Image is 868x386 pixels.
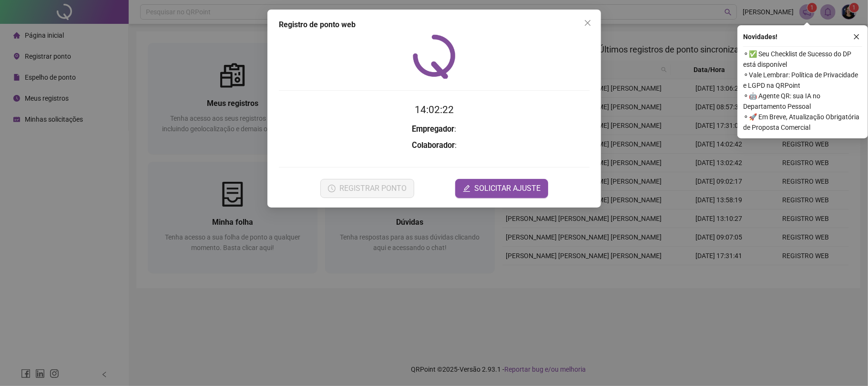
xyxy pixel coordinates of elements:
[463,185,470,192] span: edit
[584,19,592,27] span: close
[743,91,862,112] span: ⚬ 🤖 Agente QR: sua IA no Departamento Pessoal
[413,34,456,79] img: QRPoint
[412,141,455,150] strong: Colaborador
[743,112,862,133] span: ⚬ 🚀 Em Breve, Atualização Obrigatória de Proposta Comercial
[743,31,777,42] span: Novidades !
[279,123,590,136] h3: :
[743,49,862,70] span: ⚬ ✅ Seu Checklist de Sucesso do DP está disponível
[455,179,548,198] button: editSOLICITAR AJUSTE
[580,15,595,31] button: Close
[743,70,862,91] span: ⚬ Vale Lembrar: Política de Privacidade e LGPD na QRPoint
[415,104,454,115] time: 14:02:22
[474,183,541,194] span: SOLICITAR AJUSTE
[412,125,454,134] strong: Empregador
[279,19,590,31] div: Registro de ponto web
[279,139,590,152] h3: :
[320,179,414,198] button: REGISTRAR PONTO
[853,33,860,40] span: close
